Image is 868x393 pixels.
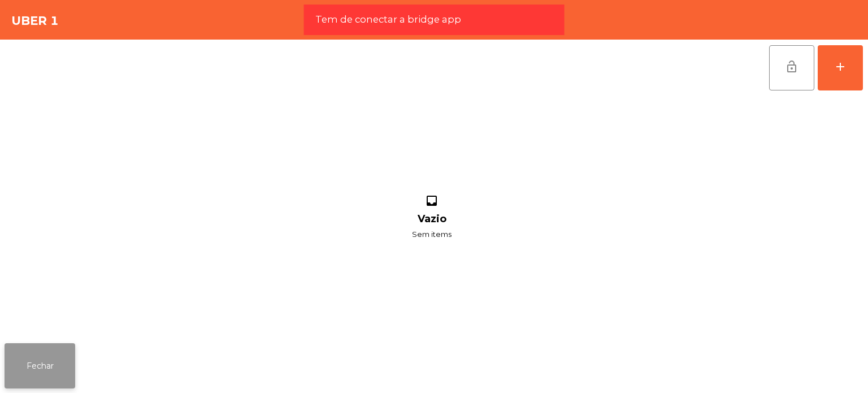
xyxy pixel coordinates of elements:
[769,45,814,90] button: lock_open
[412,227,452,241] span: Sem items
[11,12,59,29] h4: UBER 1
[834,60,847,74] div: add
[418,213,446,225] h1: Vazio
[315,12,461,27] span: Tem de conectar a bridge app
[423,194,440,211] i: inbox
[785,60,798,74] span: lock_open
[5,343,75,388] button: Fechar
[818,45,863,90] button: add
